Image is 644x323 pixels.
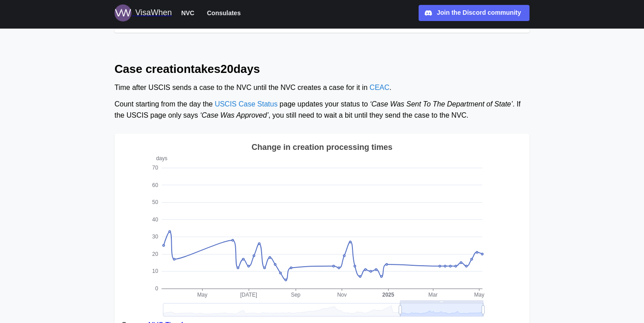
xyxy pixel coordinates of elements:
div: Join the Discord community [437,8,521,18]
text: [DATE] [240,292,257,298]
text: 60 [152,182,158,188]
div: VisaWhen [135,7,172,19]
text: Change in creation processing times [251,143,392,152]
text: 20 [152,251,158,257]
button: Consulates [203,7,245,19]
text: Sep [291,292,301,298]
span: ‘Case Was Sent To The Department of State’ [370,100,513,108]
a: Logo for VisaWhen VisaWhen [114,4,172,21]
text: May [197,292,208,298]
a: USCIS Case Status [215,100,278,108]
text: days [156,155,167,161]
a: CEAC [369,84,389,91]
a: Join the Discord community [419,5,530,21]
span: Consulates [207,8,241,18]
text: 40 [152,216,158,222]
span: NVC [181,8,195,18]
text: 0 [155,285,158,292]
text: May [474,292,484,298]
text: 70 [152,165,158,171]
text: Mar [428,292,438,298]
h2: Case creation takes 20 days [114,61,530,77]
img: Logo for VisaWhen [114,4,131,21]
text: Nov [337,292,347,298]
text: 2025 [382,292,394,298]
div: Count starting from the day the page updates your status to . If the USCIS page only says , you s... [114,99,530,121]
text: 30 [152,234,158,240]
text: 10 [152,268,158,274]
button: NVC [177,7,199,19]
text: 50 [152,199,158,205]
div: Time after USCIS sends a case to the NVC until the NVC creates a case for it in . [114,82,530,93]
span: ‘Case Was Approved’ [200,111,268,119]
